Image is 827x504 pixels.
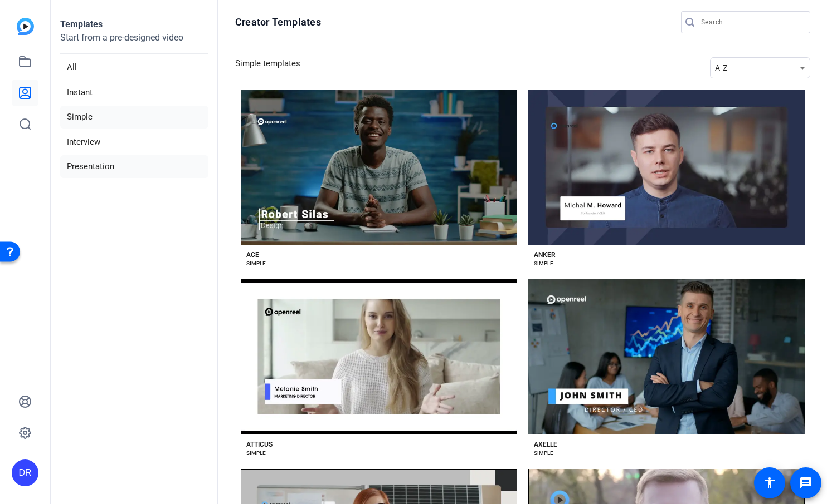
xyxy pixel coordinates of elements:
[528,90,805,245] button: Template image
[60,106,208,129] li: Simple
[715,63,727,72] span: A-Z
[60,56,208,79] li: All
[534,250,556,259] div: ANKER
[763,476,776,490] mat-icon: accessibility
[60,131,208,154] li: Interview
[246,449,266,458] div: SIMPLE
[528,279,805,434] button: Template image
[241,90,517,245] button: Template image
[534,440,557,449] div: AXELLE
[534,259,553,268] div: SIMPLE
[60,155,208,178] li: Presentation
[246,440,273,449] div: ATTICUS
[241,279,517,434] button: Template image
[799,476,813,490] mat-icon: message
[701,16,801,29] input: Search
[12,459,38,486] div: DR
[534,449,553,458] div: SIMPLE
[17,18,34,35] img: blue-gradient.svg
[246,259,266,268] div: SIMPLE
[246,250,259,259] div: ACE
[235,16,321,29] h1: Creator Templates
[235,57,300,78] h3: Simple templates
[60,31,208,54] p: Start from a pre-designed video
[60,19,103,29] strong: Templates
[60,81,208,104] li: Instant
